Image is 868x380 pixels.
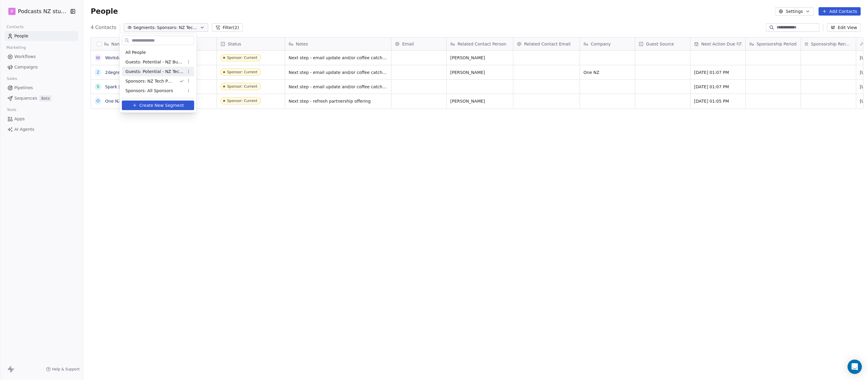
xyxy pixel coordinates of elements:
[122,48,194,95] div: Suggestions
[125,59,184,65] span: Guests: Potential - NZ Business Podcast
[125,78,174,84] span: Sponsors: NZ Tech Podcast - current
[125,49,146,56] span: All People
[125,69,184,75] span: Guests: Potential - NZ Tech Podcast
[139,102,184,109] span: Create New Segment
[122,101,194,110] button: Create New Segment
[125,88,173,94] span: Sponsors: All Sponsors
